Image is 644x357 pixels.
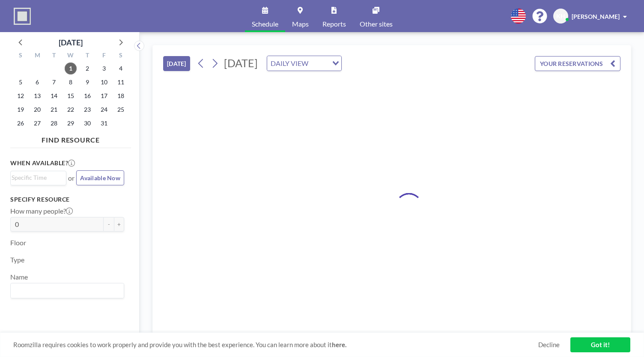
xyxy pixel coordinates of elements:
span: Saturday, October 18, 2025 [115,90,127,102]
h4: FIND RESOURCE [10,132,131,144]
img: organization-logo [14,8,31,25]
div: Search for option [11,283,124,298]
a: Decline [538,341,560,349]
span: Saturday, October 11, 2025 [115,76,127,88]
span: Wednesday, October 29, 2025 [65,117,77,129]
div: Search for option [267,56,341,71]
span: Sunday, October 12, 2025 [15,90,27,102]
span: Thursday, October 30, 2025 [81,117,93,129]
a: Got it! [570,337,630,352]
span: Saturday, October 4, 2025 [115,62,127,74]
div: [DATE] [59,36,83,48]
span: Thursday, October 9, 2025 [81,76,93,88]
span: [PERSON_NAME] [572,13,620,20]
span: [DATE] [224,57,258,69]
span: Tuesday, October 28, 2025 [48,117,60,129]
span: Saturday, October 25, 2025 [115,104,127,116]
label: Floor [10,238,26,247]
label: Name [10,273,28,281]
span: Wednesday, October 22, 2025 [65,104,77,116]
span: Sunday, October 19, 2025 [15,104,27,116]
div: Search for option [11,171,66,184]
span: Thursday, October 16, 2025 [81,90,93,102]
span: Monday, October 20, 2025 [31,104,43,116]
label: How many people? [10,207,73,215]
a: here. [332,341,346,348]
span: Reports [322,21,346,27]
span: Sunday, October 5, 2025 [15,76,27,88]
input: Search for option [12,285,119,296]
span: Friday, October 3, 2025 [98,62,110,74]
span: Schedule [252,21,278,27]
span: Wednesday, October 15, 2025 [65,90,77,102]
input: Search for option [12,173,61,182]
span: Available Now [80,174,120,181]
button: + [114,217,124,232]
span: Thursday, October 23, 2025 [81,104,93,116]
div: M [29,51,46,62]
span: Other sites [360,21,393,27]
span: Monday, October 27, 2025 [31,117,43,129]
span: Friday, October 10, 2025 [98,76,110,88]
span: Tuesday, October 14, 2025 [48,90,60,102]
span: Wednesday, October 1, 2025 [65,62,77,74]
button: - [104,217,114,232]
span: Tuesday, October 7, 2025 [48,76,60,88]
button: [DATE] [163,56,190,71]
span: Roomzilla requires cookies to work properly and provide you with the best experience. You can lea... [13,341,538,349]
div: W [63,51,79,62]
h3: Specify resource [10,196,124,203]
div: F [95,51,112,62]
span: KH [556,12,565,20]
div: S [112,51,129,62]
div: T [79,51,95,62]
input: Search for option [311,58,327,69]
button: YOUR RESERVATIONS [535,56,620,71]
button: Available Now [76,170,124,185]
span: Friday, October 17, 2025 [98,90,110,102]
span: Thursday, October 2, 2025 [81,62,93,74]
span: Friday, October 24, 2025 [98,104,110,116]
span: Monday, October 6, 2025 [31,76,43,88]
span: Tuesday, October 21, 2025 [48,104,60,116]
span: Monday, October 13, 2025 [31,90,43,102]
span: Wednesday, October 8, 2025 [65,76,77,88]
div: S [12,51,29,62]
span: Sunday, October 26, 2025 [15,117,27,129]
span: Maps [292,21,309,27]
span: or [68,174,75,182]
label: Type [10,256,24,264]
span: Friday, October 31, 2025 [98,117,110,129]
span: DAILY VIEW [269,58,310,69]
div: T [46,51,63,62]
